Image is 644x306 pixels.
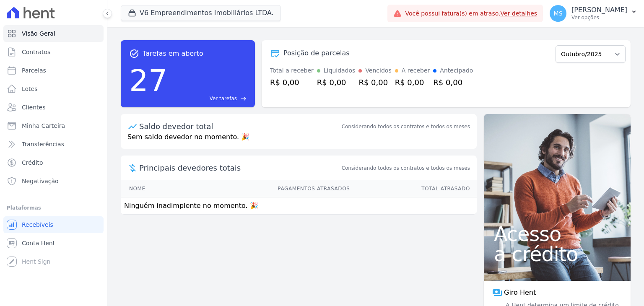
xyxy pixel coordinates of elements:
[171,95,247,102] a: Ver tarefas east
[3,235,104,252] a: Conta Hent
[184,180,351,197] th: Pagamentos Atrasados
[342,164,470,172] span: Considerando todos os contratos e todos os meses
[433,77,473,88] div: R$ 0,00
[324,66,356,75] div: Liquidados
[365,66,391,75] div: Vencidos
[22,158,43,167] span: Crédito
[22,140,64,148] span: Transferências
[22,122,65,130] span: Minha Carteira
[129,59,168,102] div: 27
[3,80,104,97] a: Lotes
[121,132,477,149] p: Sem saldo devedor no momento. 🎉
[3,154,104,171] a: Crédito
[3,216,104,233] a: Recebíveis
[22,220,53,229] span: Recebíveis
[283,48,350,58] div: Posição de parcelas
[139,121,340,132] div: Saldo devedor total
[22,85,38,93] span: Lotes
[350,180,477,197] th: Total Atrasado
[3,25,104,42] a: Visão Geral
[342,123,470,130] div: Considerando todos os contratos e todos os meses
[22,103,45,112] span: Clientes
[3,136,104,153] a: Transferências
[240,96,247,102] span: east
[143,49,203,59] span: Tarefas em aberto
[543,2,644,25] button: MS [PERSON_NAME] Ver opções
[22,239,55,247] span: Conta Hent
[494,244,621,264] span: a crédito
[440,66,473,75] div: Antecipado
[270,77,314,88] div: R$ 0,00
[3,62,104,79] a: Parcelas
[494,224,621,244] span: Acesso
[504,288,536,298] span: Giro Hent
[7,203,100,213] div: Plataformas
[139,162,340,174] span: Principais devedores totais
[501,10,538,17] a: Ver detalhes
[405,9,537,18] span: Você possui fatura(s) em atraso.
[3,44,104,60] a: Contratos
[395,77,430,88] div: R$ 0,00
[129,49,139,59] span: task_alt
[121,180,184,197] th: Nome
[3,117,104,134] a: Minha Carteira
[270,66,314,75] div: Total a receber
[554,10,563,16] span: MS
[210,95,237,102] span: Ver tarefas
[358,77,391,88] div: R$ 0,00
[22,66,46,75] span: Parcelas
[571,6,627,14] p: [PERSON_NAME]
[121,5,281,21] button: V6 Empreendimentos Imobiliários LTDA.
[121,197,477,215] td: Ninguém inadimplente no momento. 🎉
[22,177,59,185] span: Negativação
[22,29,55,38] span: Visão Geral
[22,48,50,56] span: Contratos
[402,66,430,75] div: A receber
[3,173,104,189] a: Negativação
[3,99,104,116] a: Clientes
[571,14,627,21] p: Ver opções
[317,77,356,88] div: R$ 0,00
